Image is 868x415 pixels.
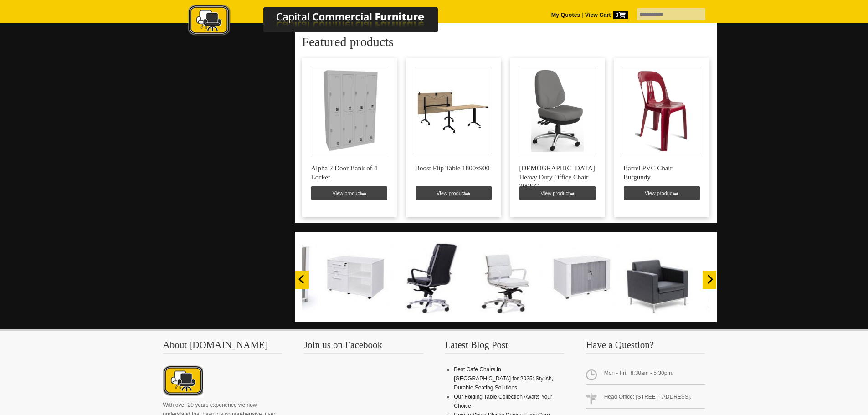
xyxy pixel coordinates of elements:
[454,366,553,391] a: Best Cafe Chairs in [GEOGRAPHIC_DATA] for 2025: Stylish, Durable Seating Solutions
[613,11,628,19] span: 0
[468,239,543,314] img: 10
[583,12,627,18] a: View Cart0
[618,239,693,314] img: 08
[163,5,482,38] img: Capital Commercial Furniture Logo
[586,340,705,354] h3: Have a Question?
[304,340,423,354] h3: Join us on Facebook
[302,35,709,49] h2: Featured products
[163,365,203,398] img: About CCFNZ Logo
[693,239,769,314] img: 07
[242,239,318,314] img: 01
[393,239,468,314] img: 11
[551,12,580,18] a: My Quotes
[585,12,628,18] strong: View Cart
[703,271,716,289] button: Next
[454,394,552,409] a: Our Folding Table Collection Awaits Your Choice
[543,239,618,314] img: 09
[295,271,309,289] button: Previous
[445,340,564,354] h3: Latest Blog Post
[163,5,482,41] a: Capital Commercial Furniture Logo
[586,365,705,385] span: Mon - Fri: 8:30am - 5:30pm.
[318,239,393,314] img: 12
[586,389,705,409] span: Head Office: [STREET_ADDRESS].
[163,340,282,354] h3: About [DOMAIN_NAME]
